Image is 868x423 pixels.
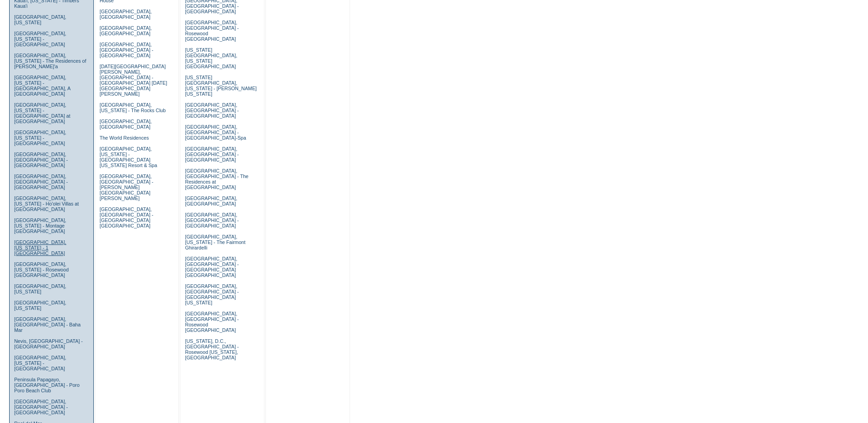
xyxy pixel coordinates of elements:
[185,102,238,119] a: [GEOGRAPHIC_DATA], [GEOGRAPHIC_DATA] - [GEOGRAPHIC_DATA]
[14,399,68,415] a: [GEOGRAPHIC_DATA], [GEOGRAPHIC_DATA] - [GEOGRAPHIC_DATA]
[185,338,238,360] a: [US_STATE], D.C., [GEOGRAPHIC_DATA] - Rosewood [US_STATE], [GEOGRAPHIC_DATA]
[14,338,83,349] a: Nevis, [GEOGRAPHIC_DATA] - [GEOGRAPHIC_DATA]
[100,9,152,20] a: [GEOGRAPHIC_DATA], [GEOGRAPHIC_DATA]
[100,42,153,58] a: [GEOGRAPHIC_DATA], [GEOGRAPHIC_DATA] - [GEOGRAPHIC_DATA]
[14,217,66,234] a: [GEOGRAPHIC_DATA], [US_STATE] - Montage [GEOGRAPHIC_DATA]
[100,206,153,228] a: [GEOGRAPHIC_DATA], [GEOGRAPHIC_DATA] - [GEOGRAPHIC_DATA] [GEOGRAPHIC_DATA]
[185,234,245,250] a: [GEOGRAPHIC_DATA], [US_STATE] - The Fairmont Ghirardelli
[14,130,66,146] a: [GEOGRAPHIC_DATA], [US_STATE] - [GEOGRAPHIC_DATA]
[100,174,153,201] a: [GEOGRAPHIC_DATA], [GEOGRAPHIC_DATA] - [PERSON_NAME][GEOGRAPHIC_DATA][PERSON_NAME]
[185,146,238,163] a: [GEOGRAPHIC_DATA], [GEOGRAPHIC_DATA] - [GEOGRAPHIC_DATA]
[14,75,70,97] a: [GEOGRAPHIC_DATA], [US_STATE] - [GEOGRAPHIC_DATA], A [GEOGRAPHIC_DATA]
[14,283,66,294] a: [GEOGRAPHIC_DATA], [US_STATE]
[185,124,246,141] a: [GEOGRAPHIC_DATA], [GEOGRAPHIC_DATA] - [GEOGRAPHIC_DATA]-Spa
[14,239,66,256] a: [GEOGRAPHIC_DATA], [US_STATE] - 1 [GEOGRAPHIC_DATA]
[185,283,238,305] a: [GEOGRAPHIC_DATA], [GEOGRAPHIC_DATA] - [GEOGRAPHIC_DATA] [US_STATE]
[14,355,66,371] a: [GEOGRAPHIC_DATA], [US_STATE] - [GEOGRAPHIC_DATA]
[14,377,80,393] a: Peninsula Papagayo, [GEOGRAPHIC_DATA] - Poro Poro Beach Club
[185,256,238,278] a: [GEOGRAPHIC_DATA], [GEOGRAPHIC_DATA] - [GEOGRAPHIC_DATA] [GEOGRAPHIC_DATA]
[185,195,237,206] a: [GEOGRAPHIC_DATA], [GEOGRAPHIC_DATA]
[14,14,66,25] a: [GEOGRAPHIC_DATA], [US_STATE]
[100,102,166,113] a: [GEOGRAPHIC_DATA], [US_STATE] - The Rocks Club
[14,300,66,311] a: [GEOGRAPHIC_DATA], [US_STATE]
[14,174,68,190] a: [GEOGRAPHIC_DATA], [GEOGRAPHIC_DATA] - [GEOGRAPHIC_DATA]
[100,25,152,36] a: [GEOGRAPHIC_DATA], [GEOGRAPHIC_DATA]
[100,119,152,130] a: [GEOGRAPHIC_DATA], [GEOGRAPHIC_DATA]
[185,47,237,69] a: [US_STATE][GEOGRAPHIC_DATA], [US_STATE][GEOGRAPHIC_DATA]
[185,75,257,97] a: [US_STATE][GEOGRAPHIC_DATA], [US_STATE] - [PERSON_NAME] [US_STATE]
[14,316,81,333] a: [GEOGRAPHIC_DATA], [GEOGRAPHIC_DATA] - Baha Mar
[14,53,86,69] a: [GEOGRAPHIC_DATA], [US_STATE] - The Residences of [PERSON_NAME]'a
[185,20,238,42] a: [GEOGRAPHIC_DATA], [GEOGRAPHIC_DATA] - Rosewood [GEOGRAPHIC_DATA]
[100,64,167,97] a: [DATE][GEOGRAPHIC_DATA][PERSON_NAME], [GEOGRAPHIC_DATA] - [GEOGRAPHIC_DATA] [DATE][GEOGRAPHIC_DAT...
[14,102,70,124] a: [GEOGRAPHIC_DATA], [US_STATE] - [GEOGRAPHIC_DATA] at [GEOGRAPHIC_DATA]
[100,146,157,168] a: [GEOGRAPHIC_DATA], [US_STATE] - [GEOGRAPHIC_DATA] [US_STATE] Resort & Spa
[100,135,149,141] a: The World Residences
[14,31,66,47] a: [GEOGRAPHIC_DATA], [US_STATE] - [GEOGRAPHIC_DATA]
[14,195,79,212] a: [GEOGRAPHIC_DATA], [US_STATE] - Ho'olei Villas at [GEOGRAPHIC_DATA]
[185,311,238,333] a: [GEOGRAPHIC_DATA], [GEOGRAPHIC_DATA] - Rosewood [GEOGRAPHIC_DATA]
[185,168,248,190] a: [GEOGRAPHIC_DATA], [GEOGRAPHIC_DATA] - The Residences at [GEOGRAPHIC_DATA]
[185,212,238,228] a: [GEOGRAPHIC_DATA], [GEOGRAPHIC_DATA] - [GEOGRAPHIC_DATA]
[14,152,68,168] a: [GEOGRAPHIC_DATA], [GEOGRAPHIC_DATA] - [GEOGRAPHIC_DATA]
[14,261,69,278] a: [GEOGRAPHIC_DATA], [US_STATE] - Rosewood [GEOGRAPHIC_DATA]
